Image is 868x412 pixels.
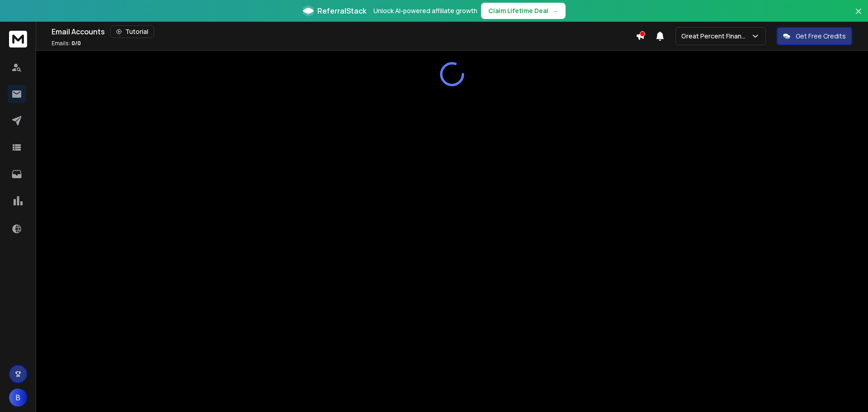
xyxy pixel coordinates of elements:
[777,27,852,45] button: Get Free Credits
[317,5,366,16] span: ReferralStack
[481,3,566,19] button: Claim Lifetime Deal→
[373,6,477,15] p: Unlock AI-powered affiliate growth
[796,32,846,41] p: Get Free Credits
[681,32,751,41] p: Great Percent Finance
[853,5,864,27] button: Close banner
[9,388,27,407] button: B
[52,40,81,47] p: Emails :
[71,39,81,47] span: 0 / 0
[110,25,154,38] button: Tutorial
[552,6,558,15] span: →
[52,25,636,38] div: Email Accounts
